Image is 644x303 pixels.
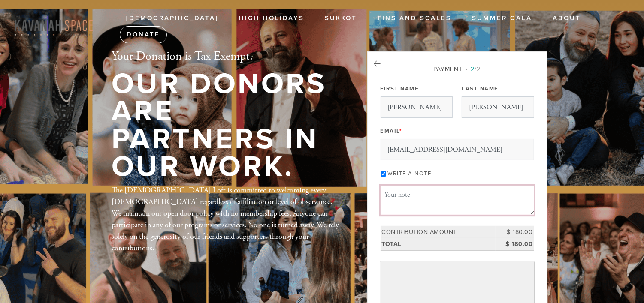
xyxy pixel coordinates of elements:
span: This field is required. [399,128,402,135]
td: Total [381,238,496,251]
a: Fins and Scales [371,10,458,27]
td: $ 180.00 [496,226,534,238]
label: Email [381,127,402,135]
h1: Our Donors are Partners in Our Work. [112,70,339,181]
h2: Your Donation is Tax Exempt. [112,49,339,64]
div: Payment [381,65,534,74]
span: 2 [471,66,475,73]
div: The [DEMOGRAPHIC_DATA] Loft is committed to welcoming every [DEMOGRAPHIC_DATA] regardless of affi... [112,184,339,254]
label: Last Name [462,85,499,93]
td: Contribution Amount [381,226,496,238]
a: High Holidays [233,10,311,27]
label: First Name [381,85,419,93]
a: Donate [120,26,167,43]
a: Summer Gala [466,10,538,27]
a: ABOUT [546,10,587,27]
a: Sukkot [318,10,363,27]
span: /2 [466,66,481,73]
td: $ 180.00 [496,238,534,251]
img: KavanahSpace%28Red-sand%29%20%281%29.png [13,14,94,37]
a: [DEMOGRAPHIC_DATA] [120,10,225,27]
label: Write a note [388,170,432,177]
